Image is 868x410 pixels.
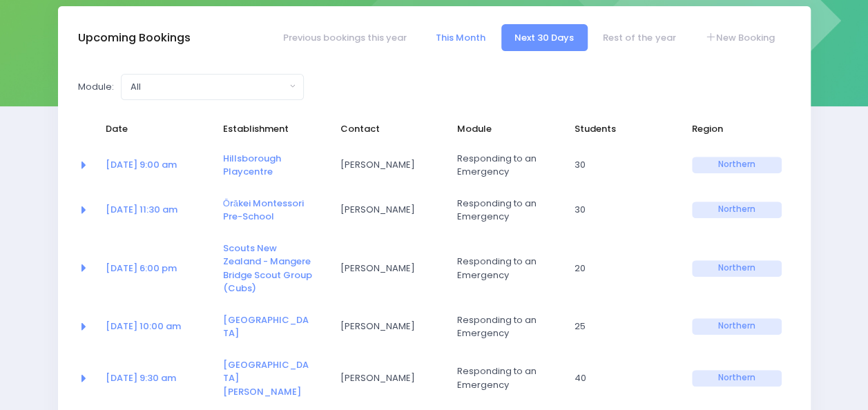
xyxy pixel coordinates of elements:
td: Responding to an Emergency [448,304,566,349]
span: Module [457,122,547,136]
span: [PERSON_NAME] [340,203,430,217]
td: <a href="https://app.stjis.org.nz/bookings/523948" class="font-weight-bold">08 Sep at 9:00 am</a> [97,143,214,188]
span: Responding to an Emergency [457,255,547,282]
td: Hannah Dear [331,143,448,188]
a: New Booking [691,24,788,51]
a: [DATE] 6:00 pm [106,262,177,275]
span: Responding to an Emergency [457,152,547,179]
td: <a href="https://app.stjis.org.nz/bookings/524002" class="font-weight-bold">09 Sep at 6:00 pm</a> [97,233,214,304]
a: [GEOGRAPHIC_DATA] [223,313,309,340]
td: <a href="https://app.stjis.org.nz/bookings/523925" class="font-weight-bold">11 Sep at 10:00 am</a> [97,304,214,349]
td: Responding to an Emergency [448,233,566,304]
a: [DATE] 10:00 am [106,320,181,333]
td: Northern [683,143,791,188]
span: 40 [575,371,664,385]
span: 30 [575,203,664,217]
a: This Month [422,24,499,51]
span: [PERSON_NAME] [340,158,430,172]
a: [DATE] 11:30 am [106,203,177,216]
td: Responding to an Emergency [448,188,566,233]
td: 25 [566,304,683,349]
td: 40 [566,349,683,408]
td: <a href="https://app.stjis.org.nz/establishments/205049" class="font-weight-bold">Riverhills Earl... [214,304,331,349]
td: 30 [566,143,683,188]
td: <a href="https://app.stjis.org.nz/bookings/523952" class="font-weight-bold">15 Sep at 9:30 am</a> [97,349,214,408]
a: Hillsborough Playcentre [223,152,281,179]
a: [DATE] 9:00 am [106,158,177,171]
h3: Upcoming Bookings [78,31,191,45]
a: Rest of the year [590,24,689,51]
span: Responding to an Emergency [457,313,547,340]
span: Northern [692,260,782,277]
td: <a href="https://app.stjis.org.nz/bookings/523950" class="font-weight-bold">08 Sep at 11:30 am</a> [97,188,214,233]
span: Contact [340,122,430,136]
td: Olivia Ng [331,349,448,408]
span: Date [106,122,195,136]
a: [GEOGRAPHIC_DATA][PERSON_NAME] [223,358,309,398]
span: Responding to an Emergency [457,364,547,391]
a: Ōrākei Montessori Pre-School [223,197,304,224]
td: Responding to an Emergency [448,349,566,408]
td: 20 [566,233,683,304]
td: Northern [683,349,791,408]
div: All [131,80,286,94]
a: Next 30 Days [501,24,588,51]
span: [PERSON_NAME] [340,320,430,333]
label: Module: [78,80,114,94]
a: Previous bookings this year [269,24,420,51]
td: Northern [683,188,791,233]
td: <a href="https://app.stjis.org.nz/establishments/208211" class="font-weight-bold">Scouts New Zeal... [214,233,331,304]
td: 30 [566,188,683,233]
td: <a href="https://app.stjis.org.nz/establishments/207096" class="font-weight-bold">Ōrākei Montesso... [214,188,331,233]
a: [DATE] 9:30 am [106,371,176,384]
td: Responding to an Emergency [448,143,566,188]
span: Region [692,122,782,136]
a: Scouts New Zealand - Mangere Bridge Scout Group (Cubs) [223,242,312,295]
td: Northern [683,304,791,349]
td: <a href="https://app.stjis.org.nz/establishments/206288" class="font-weight-bold">St Andrews Chil... [214,349,331,408]
span: 30 [575,158,664,172]
span: 25 [575,320,664,333]
span: Establishment [223,122,313,136]
span: Responding to an Emergency [457,197,547,224]
td: Northern [683,233,791,304]
span: Northern [692,370,782,387]
span: [PERSON_NAME] [340,371,430,385]
td: Hei Sang Ko [331,188,448,233]
td: <a href="https://app.stjis.org.nz/establishments/202647" class="font-weight-bold">Hillsborough Pl... [214,143,331,188]
td: Sarah Fair [331,233,448,304]
span: [PERSON_NAME] [340,262,430,275]
button: All [121,74,304,100]
span: Northern [692,157,782,173]
span: Students [575,122,664,136]
td: Daina Avelino [331,304,448,349]
span: Northern [692,318,782,335]
span: 20 [575,262,664,275]
span: Northern [692,202,782,218]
